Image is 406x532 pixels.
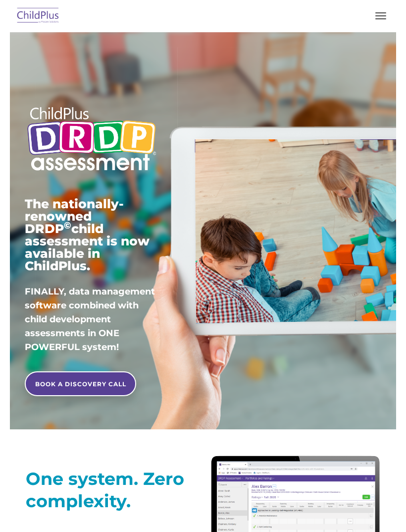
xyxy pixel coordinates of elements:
[25,196,150,273] span: The nationally-renowned DRDP child assessment is now available in ChildPlus.
[25,371,136,396] a: BOOK A DISCOVERY CALL
[26,468,184,512] strong: One system. Zero complexity.
[25,99,158,180] img: Copyright - DRDP Logo Light
[15,4,61,28] img: ChildPlus by Procare Solutions
[25,286,155,353] span: FINALLY, data management software combined with child development assessments in ONE POWERFUL sys...
[64,220,71,231] sup: ©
